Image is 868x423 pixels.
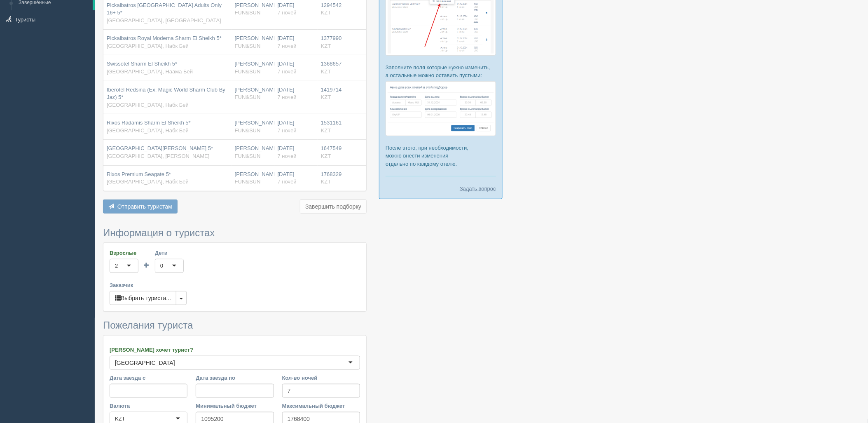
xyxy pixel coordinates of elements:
[107,87,225,101] span: Iberotel Redsina (Ex. Magic World Sharm Club By Jaz) 5*
[278,94,297,100] span: 7 ночей
[110,281,360,289] label: Заказчик
[386,144,496,167] p: После этого, при необходимости, можно внести изменения отдельно по каждому отелю.
[235,2,271,17] div: [PERSON_NAME]
[107,68,193,75] span: [GEOGRAPHIC_DATA], Наама Бей
[300,200,367,214] button: Завершить подборку
[321,87,342,93] span: 1419714
[278,119,314,134] div: [DATE]
[321,94,331,100] span: KZT
[107,102,189,108] span: [GEOGRAPHIC_DATA], Набк Бей
[107,61,177,67] span: Swissotel Sharm El Sheikh 5*
[278,153,297,159] span: 7 ночей
[321,145,342,151] span: 1647549
[321,120,342,126] span: 1531161
[278,2,314,17] div: [DATE]
[282,384,360,398] input: 7-10 или 7,10,14
[110,346,360,354] label: [PERSON_NAME] хочет турист?
[235,119,271,134] div: [PERSON_NAME]
[115,415,125,423] div: KZT
[107,153,209,159] span: [GEOGRAPHIC_DATA], [PERSON_NAME]
[282,402,360,410] label: Максимальный бюджет
[235,68,261,75] span: FUN&SUN
[196,402,274,410] label: Минимальный бюджет
[107,145,213,151] span: [GEOGRAPHIC_DATA][PERSON_NAME] 5*
[196,374,274,382] label: Дата заезда по
[110,249,138,257] label: Взрослые
[235,145,271,160] div: [PERSON_NAME]
[321,61,342,67] span: 1368657
[107,35,222,41] span: Pickalbatros Royal Moderna Sharm El Sheikh 5*
[103,200,178,214] button: Отправить туристам
[235,127,261,134] span: FUN&SUN
[235,94,261,100] span: FUN&SUN
[110,402,187,410] label: Валюта
[278,43,297,49] span: 7 ночей
[103,320,193,331] span: Пожелания туриста
[321,43,331,49] span: KZT
[278,145,314,160] div: [DATE]
[321,35,342,41] span: 1377990
[321,171,342,177] span: 1768329
[278,179,297,185] span: 7 ночей
[110,374,187,382] label: Дата заезда с
[235,35,271,50] div: [PERSON_NAME]
[235,171,271,186] div: [PERSON_NAME]
[321,127,331,134] span: KZT
[282,374,360,382] label: Кол-во ночей
[235,179,261,185] span: FUN&SUN
[107,120,191,126] span: Rixos Radamis Sharm El Sheikh 5*
[107,127,189,134] span: [GEOGRAPHIC_DATA], Набк Бей
[107,179,189,185] span: [GEOGRAPHIC_DATA], Набк Бей
[278,86,314,101] div: [DATE]
[278,171,314,186] div: [DATE]
[107,2,222,16] span: Pickalbatros [GEOGRAPHIC_DATA] Adults Only 16+ 5*
[103,228,367,238] h3: Информация о туристах
[115,359,175,367] div: [GEOGRAPHIC_DATA]
[107,171,171,177] span: Rixos Premium Seagate 5*
[278,60,314,75] div: [DATE]
[321,68,331,75] span: KZT
[386,63,496,79] p: Заполните поля которые нужно изменить, а остальные можно оставить пустыми:
[278,68,297,75] span: 7 ночей
[235,9,261,16] span: FUN&SUN
[115,262,118,270] div: 2
[235,153,261,159] span: FUN&SUN
[460,185,496,193] a: Задать вопрос
[107,43,189,49] span: [GEOGRAPHIC_DATA], Набк Бей
[278,9,297,16] span: 7 ночей
[110,291,176,305] button: Выбрать туриста...
[107,17,221,23] span: [GEOGRAPHIC_DATA], [GEOGRAPHIC_DATA]
[235,86,271,101] div: [PERSON_NAME]
[321,2,342,8] span: 1294542
[235,60,271,75] div: [PERSON_NAME]
[160,262,163,270] div: 0
[321,153,331,159] span: KZT
[321,9,331,16] span: KZT
[386,81,496,136] img: %D0%BF%D0%BE%D0%B4%D0%B1%D0%BE%D1%80%D0%BA%D0%B0-%D0%B0%D0%B2%D0%B8%D0%B0-2-%D1%81%D1%80%D0%BC-%D...
[278,35,314,50] div: [DATE]
[278,127,297,134] span: 7 ночей
[321,179,331,185] span: KZT
[235,43,261,49] span: FUN&SUN
[117,203,172,210] span: Отправить туристам
[155,249,184,257] label: Дети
